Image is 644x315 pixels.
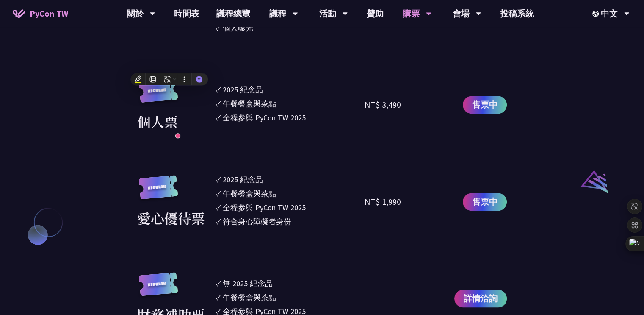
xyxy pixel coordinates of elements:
[223,278,273,289] div: 無 2025 紀念品
[216,22,365,33] li: ✓
[13,9,25,18] img: Home icon of PyCon TW 2025
[223,22,253,33] div: 個人曝光
[223,174,263,185] div: 2025 紀念品
[223,98,276,109] div: 午餐餐盒與茶點
[216,98,365,109] li: ✓
[216,292,365,303] li: ✓
[365,195,401,208] div: NT$ 1,990
[216,278,365,289] li: ✓
[216,174,365,185] li: ✓
[223,202,306,213] div: 全程參與 PyCon TW 2025
[216,188,365,199] li: ✓
[592,11,601,17] img: Locale Icon
[4,3,77,24] a: PyCon TW
[472,98,498,111] span: 售票中
[463,96,507,114] a: 售票中
[223,216,291,227] div: 符合身心障礙者身份
[365,98,401,111] div: NT$ 3,490
[30,7,68,20] span: PyCon TW
[472,195,498,208] span: 售票中
[137,208,205,228] div: 愛心優待票
[137,175,180,208] img: regular.8f272d9.svg
[137,272,180,305] img: regular.8f272d9.svg
[454,290,507,307] a: 詳情洽詢
[223,84,263,95] div: 2025 紀念品
[223,292,276,303] div: 午餐餐盒與茶點
[216,216,365,227] li: ✓
[137,78,180,111] img: regular.8f272d9.svg
[223,112,306,123] div: 全程參與 PyCon TW 2025
[463,193,507,211] a: 售票中
[216,84,365,95] li: ✓
[216,202,365,213] li: ✓
[216,112,365,123] li: ✓
[223,188,276,199] div: 午餐餐盒與茶點
[464,292,498,305] span: 詳情洽詢
[137,111,178,131] div: 個人票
